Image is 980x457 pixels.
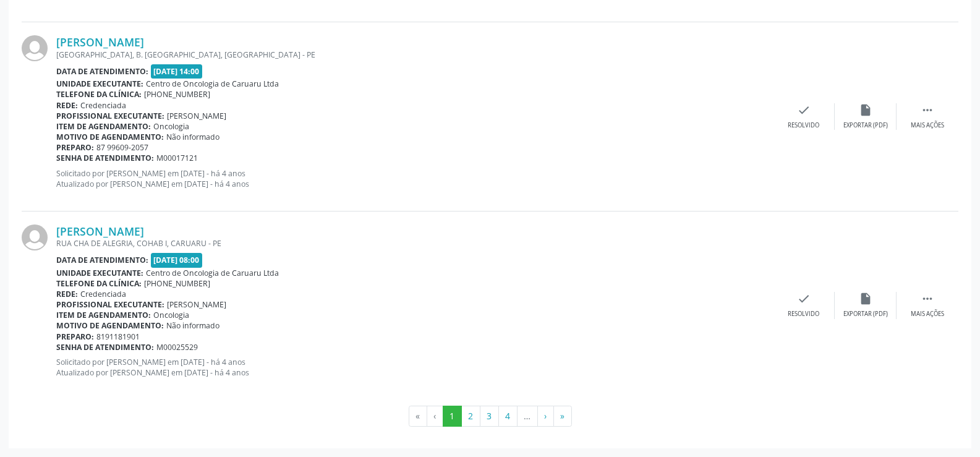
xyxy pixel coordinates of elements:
div: Exportar (PDF) [843,310,888,318]
p: Solicitado por [PERSON_NAME] em [DATE] - há 4 anos Atualizado por [PERSON_NAME] em [DATE] - há 4 ... [56,168,773,189]
span: M00025529 [156,342,198,352]
b: Rede: [56,100,78,111]
div: [GEOGRAPHIC_DATA], B. [GEOGRAPHIC_DATA], [GEOGRAPHIC_DATA] - PE [56,49,773,60]
a: [PERSON_NAME] [56,35,144,49]
span: Centro de Oncologia de Caruaru Ltda [146,79,279,89]
button: Go to next page [537,406,554,427]
button: Go to page 4 [498,406,518,427]
span: [PERSON_NAME] [167,299,226,310]
i: check [797,292,811,305]
b: Item de agendamento: [56,310,151,320]
span: 87 99609-2057 [96,142,148,153]
b: Unidade executante: [56,268,143,278]
b: Preparo: [56,142,94,153]
i: check [797,103,811,117]
div: Exportar (PDF) [843,121,888,130]
i: insert_drive_file [859,292,872,305]
b: Profissional executante: [56,299,164,310]
ul: Pagination [22,406,958,427]
span: M00017121 [156,153,198,163]
b: Data de atendimento: [56,66,148,77]
span: Oncologia [153,310,189,320]
p: Solicitado por [PERSON_NAME] em [DATE] - há 4 anos Atualizado por [PERSON_NAME] em [DATE] - há 4 ... [56,357,773,378]
span: Centro de Oncologia de Caruaru Ltda [146,268,279,278]
b: Motivo de agendamento: [56,320,164,331]
img: img [22,35,48,61]
button: Go to page 3 [480,406,499,427]
b: Rede: [56,289,78,299]
button: Go to page 2 [461,406,480,427]
a: [PERSON_NAME] [56,224,144,238]
span: [PERSON_NAME] [167,111,226,121]
b: Telefone da clínica: [56,89,142,100]
div: Mais ações [911,310,944,318]
span: [DATE] 08:00 [151,253,203,267]
b: Profissional executante: [56,111,164,121]
img: img [22,224,48,250]
span: [PHONE_NUMBER] [144,278,210,289]
b: Motivo de agendamento: [56,132,164,142]
span: Não informado [166,132,219,142]
div: RUA CHA DE ALEGRIA, COHAB I, CARUARU - PE [56,238,773,249]
button: Go to last page [553,406,572,427]
span: Não informado [166,320,219,331]
div: Mais ações [911,121,944,130]
span: Credenciada [80,289,126,299]
span: Oncologia [153,121,189,132]
b: Preparo: [56,331,94,342]
b: Item de agendamento: [56,121,151,132]
b: Telefone da clínica: [56,278,142,289]
i:  [921,292,934,305]
div: Resolvido [788,310,819,318]
b: Data de atendimento: [56,255,148,265]
b: Senha de atendimento: [56,342,154,352]
div: Resolvido [788,121,819,130]
span: Credenciada [80,100,126,111]
span: [DATE] 14:00 [151,64,203,79]
i: insert_drive_file [859,103,872,117]
span: 8191181901 [96,331,140,342]
button: Go to page 1 [443,406,462,427]
b: Senha de atendimento: [56,153,154,163]
b: Unidade executante: [56,79,143,89]
i:  [921,103,934,117]
span: [PHONE_NUMBER] [144,89,210,100]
